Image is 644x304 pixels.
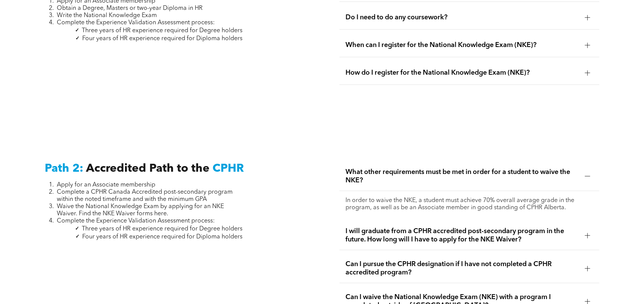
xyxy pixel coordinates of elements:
[345,197,593,212] p: In order to waive the NKE, a student must achieve 70% overall average grade in the program, as we...
[82,234,242,240] span: Four years of HR experience required for Diploma holders
[345,41,579,49] span: When can I register for the National Knowledge Exam (NKE)?
[213,163,244,174] span: CPHR
[82,28,242,34] span: Three years of HR experience required for Degree holders
[345,13,579,22] span: Do I need to do any coursework?
[345,227,579,244] span: I will graduate from a CPHR accredited post-secondary program in the future. How long will I have...
[345,168,579,185] span: What other requirements must be met in order for a student to waive the NKE?
[345,260,579,277] span: Can I pursue the CPHR designation if I have not completed a CPHR accredited program?
[86,163,209,174] span: Accredited Path to the
[82,36,242,42] span: Four years of HR experience required for Diploma holders
[57,182,155,188] span: Apply for an Associate membership
[57,20,215,26] span: Complete the Experience Validation Assessment process:
[45,163,83,174] span: Path 2:
[345,69,579,77] span: How do I register for the National Knowledge Exam (NKE)?
[57,5,203,11] span: Obtain a Degree, Masters or two-year Diploma in HR
[57,218,215,224] span: Complete the Experience Validation Assessment process:
[57,189,233,202] span: Complete a CPHR Canada Accredited post-secondary program within the noted timeframe and with the ...
[57,204,224,217] span: Waive the National Knowledge Exam by applying for an NKE Waiver. Find the NKE Waiver forms here.
[57,13,157,19] span: Write the National Knowledge Exam
[82,226,242,232] span: Three years of HR experience required for Degree holders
